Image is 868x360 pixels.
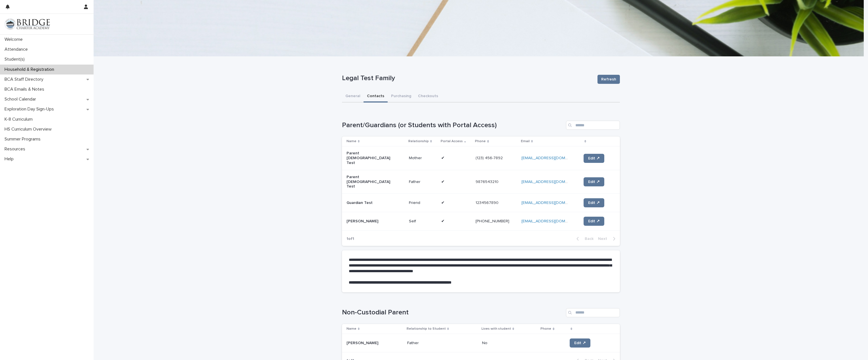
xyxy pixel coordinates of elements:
[347,219,394,224] p: [PERSON_NAME]
[570,338,590,348] a: Edit ↗
[574,341,586,345] span: Edit ↗
[347,341,403,346] p: [PERSON_NAME]
[588,156,600,160] span: Edit ↗
[342,91,364,103] button: General
[482,341,537,346] p: No
[481,326,511,332] p: Lives with student
[347,151,394,165] p: Parent [DEMOGRAPHIC_DATA] Test
[342,170,620,193] tr: Parent [DEMOGRAPHIC_DATA] TestFather✔✔ 9876543210 [EMAIL_ADDRESS][DOMAIN_NAME] Edit ↗
[2,67,59,72] p: Household & Registration
[441,155,446,161] p: ✔
[441,178,446,184] p: ✔
[347,201,394,205] p: Guardian Test
[2,137,45,142] p: Summer Programs
[540,326,551,332] p: Phone
[596,236,620,241] button: Next
[441,218,446,224] p: ✔
[584,217,604,226] a: Edit ↗
[2,77,48,82] p: BCA Staff Directory
[347,138,356,144] p: Name
[588,201,600,205] span: Edit ↗
[2,87,49,92] p: BCA Emails & Notes
[584,154,604,163] a: Edit ↗
[584,177,604,186] a: Edit ↗
[342,232,359,246] p: 1 of 1
[521,138,530,144] p: Email
[441,199,446,205] p: ✔
[364,91,388,103] button: Contacts
[584,198,604,207] a: Edit ↗
[342,212,620,231] tr: [PERSON_NAME]Self✔✔ [PHONE_NUMBER] [EMAIL_ADDRESS][DOMAIN_NAME] Edit ↗
[2,127,56,132] p: HS Curriculum Overview
[521,156,586,160] a: [EMAIL_ADDRESS][DOMAIN_NAME]
[598,237,611,241] span: Next
[601,76,616,82] span: Refresh
[388,91,415,103] button: Purchasing
[347,175,394,189] p: Parent [DEMOGRAPHIC_DATA] Test
[342,334,620,352] tr: [PERSON_NAME]FatherNo Edit ↗
[409,156,437,161] p: Mother
[408,138,429,144] p: Relationship
[2,106,58,112] p: Exploration Day Sign-Ups
[597,75,620,84] button: Refresh
[342,74,593,82] p: Legal Test Family
[588,180,600,184] span: Edit ↗
[407,341,464,346] p: Father
[2,146,30,152] p: Resources
[441,138,463,144] p: Portal Access
[342,121,564,129] h1: Parent/Guardians (or Students with Portal Access)
[588,219,600,223] span: Edit ↗
[2,156,18,162] p: Help
[581,237,594,241] span: Back
[476,219,509,223] a: [PHONE_NUMBER]
[475,138,486,144] p: Phone
[566,308,620,317] input: Search
[2,117,37,122] p: K-8 Curriculum
[521,201,586,205] a: [EMAIL_ADDRESS][DOMAIN_NAME]
[476,180,499,184] a: 9876543210
[415,91,442,103] button: Checkouts
[342,146,620,170] tr: Parent [DEMOGRAPHIC_DATA] TestMother✔✔ (123) 456-7892 [EMAIL_ADDRESS][DOMAIN_NAME] Edit ↗
[2,47,32,52] p: Attendance
[409,219,437,224] p: Self
[476,156,503,160] a: (123) 456-7892
[347,326,356,332] p: Name
[342,194,620,212] tr: Guardian TestFriend✔✔ 1234567890 [EMAIL_ADDRESS][DOMAIN_NAME] Edit ↗
[476,201,499,205] a: 1234567890
[409,180,437,184] p: Father
[566,121,620,130] input: Search
[342,308,564,317] h1: Non-Custodial Parent
[521,219,586,223] a: [EMAIL_ADDRESS][DOMAIN_NAME]
[2,97,41,102] p: School Calendar
[407,326,446,332] p: Relationship to Student
[521,180,586,184] a: [EMAIL_ADDRESS][DOMAIN_NAME]
[2,57,29,62] p: Student(s)
[409,201,437,205] p: Friend
[5,18,50,30] img: V1C1m3IdTEidaUdm9Hs0
[2,37,27,42] p: Welcome
[572,236,596,241] button: Back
